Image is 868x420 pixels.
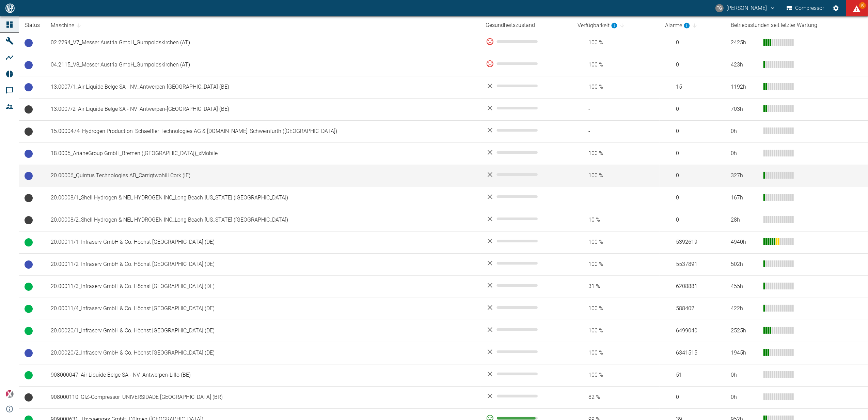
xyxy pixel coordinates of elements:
div: No data [486,215,567,223]
div: 0 % [486,60,567,68]
span: 15 [665,83,720,91]
div: 2425 h [731,39,758,47]
span: Maschine [51,21,83,30]
span: 82 % [578,393,654,401]
div: No data [486,148,567,156]
span: 100 % [578,371,654,379]
span: Betrieb [25,327,33,335]
span: 6341515 [665,349,720,357]
span: - [578,194,654,202]
td: 908000047_Air Liquide Belge SA - NV_Antwerpen-Lillo (BE) [45,364,480,386]
div: 4940 h [731,238,758,246]
span: Betriebsbereit [25,260,33,269]
div: 0 % [486,37,567,46]
td: 20.00006_Quintus Technologies AB_Carrigtwohill Cork (IE) [45,165,480,187]
span: 0 [665,150,720,157]
span: 6499040 [665,327,720,335]
div: berechnet für die letzten 7 Tage [578,21,618,30]
span: 100 % [578,305,654,313]
span: Betrieb [25,305,33,313]
span: - [578,105,654,113]
img: Xplore Logo [5,390,14,398]
div: No data [486,348,567,356]
div: No data [486,193,567,201]
td: 18.0005_ArianeGroup GmbH_Bremen ([GEOGRAPHIC_DATA])_xMobile [45,142,480,165]
td: 20.00008/2_Shell Hydrogen & NEL HYDROGEN INC_Long Beach-[US_STATE] ([GEOGRAPHIC_DATA]) [45,209,480,231]
div: 422 h [731,305,758,313]
span: 0 [665,127,720,135]
span: Keine Daten [25,216,33,224]
span: 6208881 [665,283,720,290]
span: 95 [859,2,866,9]
td: 908000110_GIZ-Compressor_UNIVERSIDADE [GEOGRAPHIC_DATA] (BR) [45,386,480,408]
td: 20.00020/1_Infraserv GmbH & Co. Höchst [GEOGRAPHIC_DATA] (DE) [45,320,480,342]
span: 100 % [578,327,654,335]
span: Betriebsbereit [25,349,33,357]
div: No data [486,170,567,179]
span: 100 % [578,61,654,69]
button: Einstellungen [830,2,842,14]
span: Betriebsbereit [25,61,33,69]
div: 0 h [731,371,758,379]
button: Compressor [785,2,826,14]
div: 1192 h [731,83,758,91]
div: 1945 h [731,349,758,357]
span: Keine Daten [25,105,33,114]
div: No data [486,104,567,112]
div: 327 h [731,172,758,180]
td: 20.00008/1_Shell Hydrogen & NEL HYDROGEN INC_Long Beach-[US_STATE] ([GEOGRAPHIC_DATA]) [45,187,480,209]
th: Betriebsstunden seit letzter Wartung [725,19,868,32]
div: 167 h [731,194,758,202]
td: 13.0007/2_Air Liquide Belge SA - NV_Antwerpen-[GEOGRAPHIC_DATA] (BE) [45,98,480,120]
span: Betriebsbereit [25,150,33,158]
span: 10 % [578,216,654,224]
span: 5392619 [665,238,720,246]
span: 100 % [578,172,654,180]
span: Keine Daten [25,127,33,136]
div: 0 h [731,150,758,157]
div: 502 h [731,260,758,268]
span: 0 [665,39,720,47]
div: 423 h [731,61,758,69]
div: No data [486,326,567,334]
th: Gesundheitszustand [480,19,572,32]
span: 0 [665,172,720,180]
span: 100 % [578,260,654,268]
span: Betrieb [25,283,33,291]
td: 20.00011/4_Infraserv GmbH & Co. Höchst [GEOGRAPHIC_DATA] (DE) [45,298,480,320]
span: Betriebsbereit [25,172,33,180]
span: 0 [665,105,720,113]
span: Betrieb [25,371,33,379]
span: 51 [665,371,720,379]
div: No data [486,237,567,245]
span: Betriebsbereit [25,39,33,47]
div: 0 h [731,127,758,135]
div: 455 h [731,283,758,290]
span: 0 [665,393,720,401]
div: TG [715,4,724,12]
span: 0 [665,216,720,224]
button: thomas.gregoir@neuman-esser.com [714,2,777,14]
div: No data [486,370,567,378]
img: logo [5,3,15,13]
div: 2525 h [731,327,758,335]
div: No data [486,281,567,289]
td: 20.00011/3_Infraserv GmbH & Co. Höchst [GEOGRAPHIC_DATA] (DE) [45,275,480,298]
td: 15.0000474_Hydrogen Production_Schaeffler Technologies AG & [DOMAIN_NAME]_Schweinfurth ([GEOGRAPH... [45,120,480,142]
span: 588402 [665,305,720,313]
span: 0 [665,194,720,202]
span: 100 % [578,238,654,246]
th: Status [19,19,45,32]
span: 0 [665,61,720,69]
td: 02.2294_V7_Messer Austria GmbH_Gumpoldskirchen (AT) [45,32,480,54]
td: 04.2115_V8_Messer Austria GmbH_Gumpoldskirchen (AT) [45,54,480,76]
span: - [578,127,654,135]
div: No data [486,126,567,134]
span: Keine Daten [25,194,33,202]
span: Betriebsbereit [25,83,33,91]
div: No data [486,392,567,400]
td: 20.00011/1_Infraserv GmbH & Co. Höchst [GEOGRAPHIC_DATA] (DE) [45,231,480,253]
span: Keine Daten [25,393,33,402]
div: berechnet für die letzten 7 Tage [665,21,690,30]
span: 100 % [578,349,654,357]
